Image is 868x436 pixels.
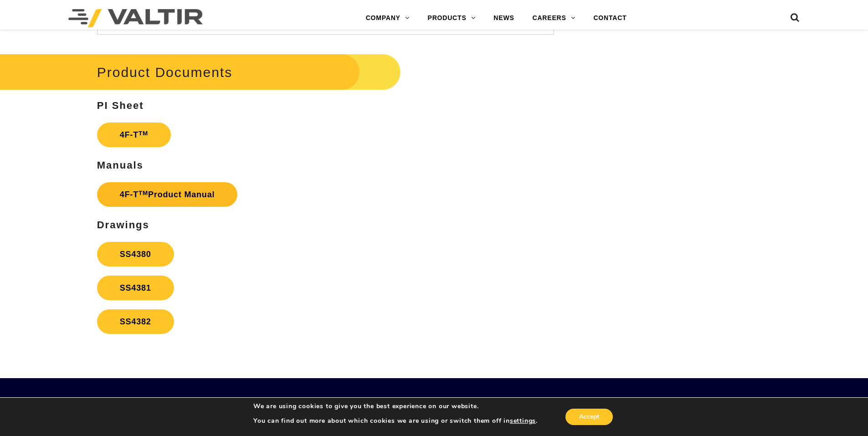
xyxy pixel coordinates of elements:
[565,409,613,425] button: Accept
[419,9,485,27] a: PRODUCTS
[97,276,174,300] a: SS4381
[139,190,148,196] sup: TM
[97,242,174,267] a: SS4380
[97,159,144,171] strong: Manuals
[253,417,538,425] p: You can find out more about which cookies we are using or switch them off in .
[68,9,203,27] img: Valtir
[97,182,238,207] a: 4F-TTMProduct Manual
[484,9,523,27] a: NEWS
[510,417,536,425] button: settings
[139,130,148,137] sup: TM
[97,309,174,334] a: SS4382
[584,9,636,27] a: CONTACT
[253,402,538,410] p: We are using cookies to give you the best experience on our website.
[357,9,419,27] a: COMPANY
[97,123,171,147] a: 4F-TTM
[97,219,149,231] strong: Drawings
[524,9,585,27] a: CAREERS
[97,100,144,111] strong: PI Sheet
